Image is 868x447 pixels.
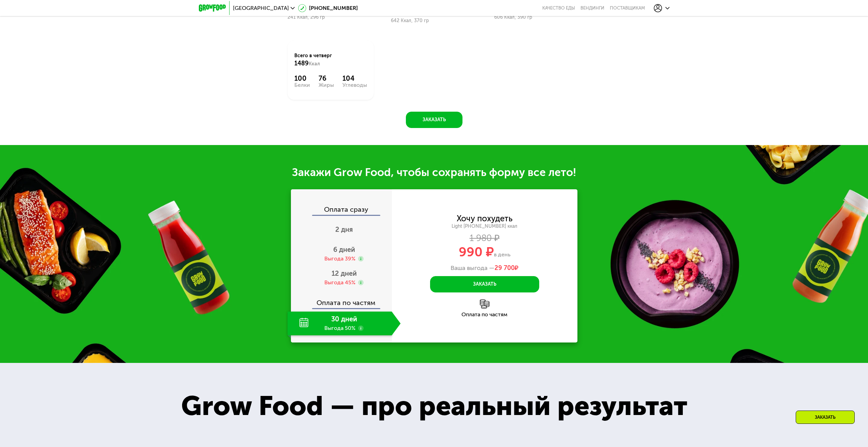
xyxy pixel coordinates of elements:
button: Заказать [430,276,539,292]
div: 104 [342,74,367,82]
div: Выгода 45% [324,279,355,286]
div: 642 Ккал, 370 гр [391,18,477,23]
div: Оплата по частям [392,312,577,317]
button: Заказать [406,112,462,128]
div: 241 Ккал, 296 гр [288,15,374,20]
span: 29 700 [495,264,515,272]
div: 1 980 ₽ [392,235,577,242]
div: Углеводы [342,82,367,88]
a: [PHONE_NUMBER] [298,4,358,12]
div: Ваша выгода — [392,265,577,272]
img: l6xcnZfty9opOoJh.png [480,299,489,309]
div: Оплата по частям [292,292,392,308]
a: Вендинги [580,5,604,11]
span: 990 ₽ [459,244,494,260]
span: в день [494,251,511,258]
div: Grow Food — про реальный результат [161,385,707,427]
span: Ккал [309,61,320,67]
span: ₽ [495,265,518,272]
a: Качество еды [542,5,575,11]
div: поставщикам [610,5,645,11]
div: Белки [294,82,310,88]
span: 12 дней [332,269,357,277]
div: Жиры [319,82,334,88]
div: 606 Ккал, 390 гр [494,15,580,20]
div: Заказать [796,411,855,424]
div: Оплата сразу [292,199,392,215]
div: 76 [319,74,334,82]
div: Выгода 39% [324,255,355,262]
div: Хочу похудеть [457,215,513,222]
div: Light [PHONE_NUMBER] ккал [392,223,577,229]
span: 1489 [294,60,309,67]
span: [GEOGRAPHIC_DATA] [233,5,289,11]
div: 100 [294,74,310,82]
div: Всего в четверг [294,52,367,67]
span: 2 дня [335,225,353,234]
span: 6 дней [333,245,355,254]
